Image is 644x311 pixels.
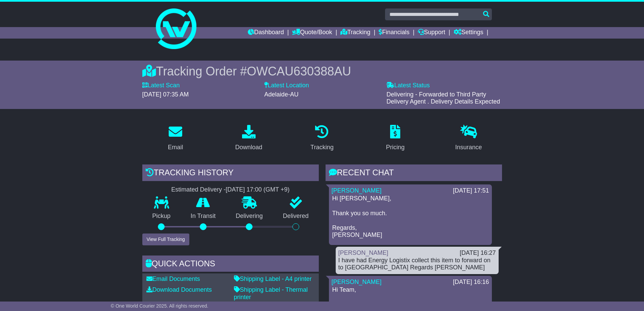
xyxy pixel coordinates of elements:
label: Latest Scan [142,82,180,89]
div: Estimated Delivery - [142,186,319,194]
p: Pickup [142,213,181,220]
div: [DATE] 16:16 [453,279,489,286]
div: [DATE] 17:00 (GMT +9) [226,186,290,194]
div: Download [235,143,262,152]
a: [PERSON_NAME] [338,249,388,256]
span: Adelaide-AU [264,91,299,98]
a: Dashboard [248,27,284,39]
p: Delivering [226,213,273,220]
div: Tracking history [142,164,319,183]
div: Tracking [310,143,333,152]
p: In Transit [181,213,226,220]
a: Tracking [340,27,370,39]
div: Pricing [386,143,405,152]
button: View Full Tracking [142,234,189,245]
a: Pricing [382,123,409,154]
span: © One World Courier 2025. All rights reserved. [111,303,209,309]
a: Support [418,27,445,39]
a: Quote/Book [292,27,332,39]
div: [DATE] 16:27 [460,249,496,257]
div: Quick Actions [142,256,319,274]
p: Hi [PERSON_NAME], Thank you so much. Regards, [PERSON_NAME] [332,195,488,239]
a: [PERSON_NAME] [332,279,382,285]
div: Insurance [455,143,482,152]
a: Download Documents [146,286,212,293]
p: Delivered [273,213,319,220]
label: Latest Status [386,82,430,89]
a: Email [163,123,187,154]
div: Tracking Order # [142,64,502,79]
div: RECENT CHAT [326,164,502,183]
a: Shipping Label - Thermal printer [234,286,308,301]
a: Download [231,123,267,154]
div: [DATE] 17:51 [453,187,489,195]
label: Latest Location [264,82,309,89]
a: Shipping Label - A4 printer [234,275,312,282]
a: Insurance [451,123,486,154]
span: Delivering - Forwarded to Third Party Delivery Agent . Delivery Details Expected [386,91,500,105]
a: Tracking [306,123,338,154]
div: I have had Energy Logistix collect this item to forward on to [GEOGRAPHIC_DATA] Regards [PERSON_N... [338,257,496,271]
a: Settings [454,27,483,39]
span: [DATE] 07:35 AM [142,91,189,98]
a: Email Documents [146,275,200,282]
a: Financials [379,27,409,39]
a: [PERSON_NAME] [332,187,382,194]
div: Email [168,143,183,152]
span: OWCAU630388AU [247,64,351,78]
